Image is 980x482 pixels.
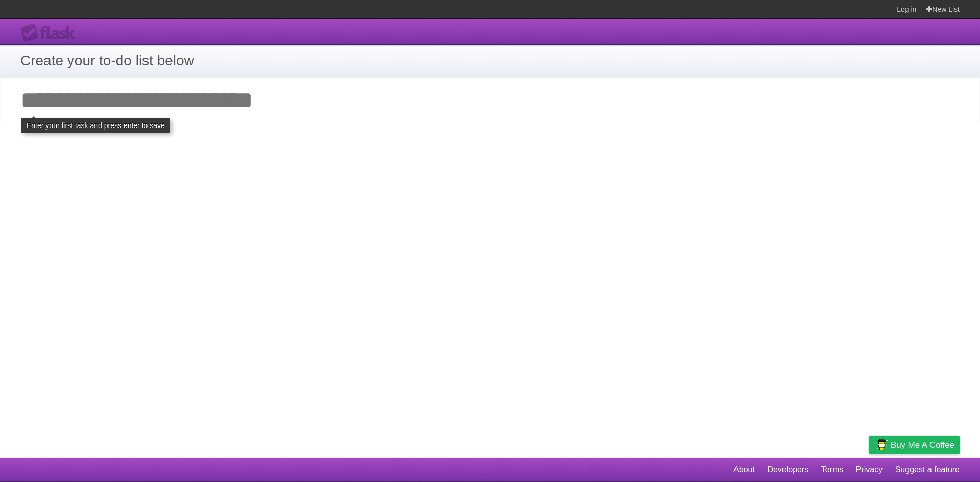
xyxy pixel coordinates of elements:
[20,50,960,71] h1: Create your to-do list below
[856,460,883,479] a: Privacy
[895,460,960,479] a: Suggest a feature
[767,460,808,479] a: Developers
[891,436,954,454] span: Buy me a coffee
[874,436,888,453] img: Buy me a coffee
[733,460,755,479] a: About
[869,436,960,454] a: Buy me a coffee
[20,24,82,42] div: Flask
[821,460,844,479] a: Terms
